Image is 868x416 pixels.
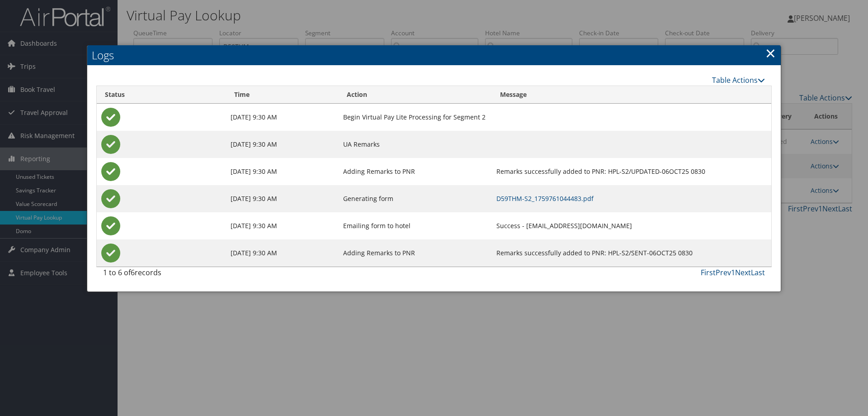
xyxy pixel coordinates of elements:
td: [DATE] 9:30 AM [226,158,339,185]
td: [DATE] 9:30 AM [226,239,339,267]
th: Action: activate to sort column ascending [339,86,492,104]
a: Last [751,268,765,277]
td: Adding Remarks to PNR [339,158,492,185]
h2: Logs [87,45,781,65]
td: Remarks successfully added to PNR: HPL-S2/SENT-06OCT25 0830 [492,239,771,267]
span: 6 [131,268,135,277]
td: [DATE] 9:30 AM [226,185,339,212]
a: Next [735,268,751,277]
a: Table Actions [712,75,765,85]
td: Success - [EMAIL_ADDRESS][DOMAIN_NAME] [492,212,771,239]
td: Generating form [339,185,492,212]
a: First [701,268,716,277]
td: Adding Remarks to PNR [339,239,492,267]
td: Begin Virtual Pay Lite Processing for Segment 2 [339,104,492,131]
td: [DATE] 9:30 AM [226,131,339,158]
a: D59THM-S2_1759761044483.pdf [496,194,594,203]
a: Prev [716,268,731,277]
th: Time: activate to sort column ascending [226,86,339,104]
a: Close [765,44,776,62]
th: Message: activate to sort column ascending [492,86,771,104]
td: Emailing form to hotel [339,212,492,239]
th: Status: activate to sort column ascending [97,86,226,104]
td: [DATE] 9:30 AM [226,104,339,131]
a: 1 [731,268,735,277]
td: [DATE] 9:30 AM [226,212,339,239]
td: Remarks successfully added to PNR: HPL-S2/UPDATED-06OCT25 0830 [492,158,771,185]
div: 1 to 6 of records [103,267,259,282]
td: UA Remarks [339,131,492,158]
